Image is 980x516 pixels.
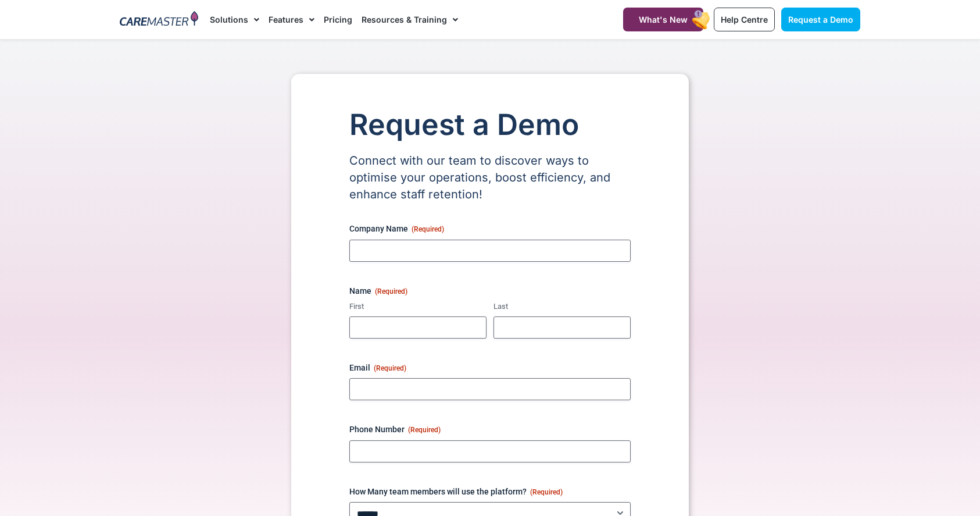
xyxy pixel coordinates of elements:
[721,15,768,24] span: Help Centre
[623,8,703,31] a: What's New
[349,152,631,203] p: Connect with our team to discover ways to optimise your operations, boost efficiency, and enhance...
[375,287,407,296] span: (Required)
[349,301,487,312] label: First
[639,15,688,24] span: What's New
[788,15,853,24] span: Request a Demo
[349,109,631,141] h1: Request a Demo
[120,11,198,29] img: CareMaster Logo
[781,8,860,31] a: Request a Demo
[714,8,775,31] a: Help Centre
[530,488,563,496] span: (Required)
[349,424,631,435] label: Phone Number
[412,225,444,233] span: (Required)
[493,301,631,312] label: Last
[408,426,441,434] span: (Required)
[349,223,631,234] label: Company Name
[349,486,631,497] label: How Many team members will use the platform?
[349,285,407,297] legend: Name
[374,364,406,372] span: (Required)
[349,362,631,373] label: Email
